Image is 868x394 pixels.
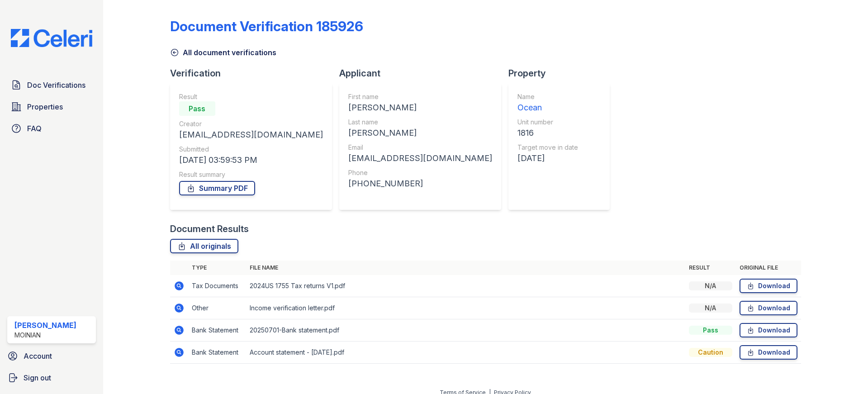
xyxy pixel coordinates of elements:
[179,181,255,195] a: Summary PDF
[348,152,492,165] div: [EMAIL_ADDRESS][DOMAIN_NAME]
[689,281,732,290] div: N/A
[170,18,363,34] div: Document Verification 185926
[246,261,685,275] th: File name
[7,119,96,138] a: FAQ
[517,127,578,139] div: 1816
[14,331,76,340] div: Moinian
[179,128,323,141] div: [EMAIL_ADDRESS][DOMAIN_NAME]
[517,101,578,114] div: Ocean
[188,275,246,297] td: Tax Documents
[246,342,685,364] td: Account statement - [DATE].pdf
[348,177,492,190] div: [PHONE_NUMBER]
[740,279,797,293] a: Download
[517,118,578,127] div: Unit number
[27,123,42,134] span: FAQ
[4,369,100,387] a: Sign out
[689,304,732,313] div: N/A
[246,275,685,297] td: 2024US 1755 Tax returns V1.pdf
[170,223,249,235] div: Document Results
[689,348,732,357] div: Caution
[7,76,96,94] a: Doc Verifications
[170,47,276,58] a: All document verifications
[170,67,339,80] div: Verification
[246,319,685,342] td: 20250701-Bank statement.pdf
[517,92,578,101] div: Name
[179,154,323,166] div: [DATE] 03:59:53 PM
[188,261,246,275] th: Type
[517,92,578,114] a: Name Ocean
[348,92,492,101] div: First name
[339,67,508,80] div: Applicant
[348,143,492,152] div: Email
[246,297,685,319] td: Income verification letter.pdf
[170,239,238,253] a: All originals
[689,326,732,335] div: Pass
[188,297,246,319] td: Other
[517,143,578,152] div: Target move in date
[4,347,100,365] a: Account
[24,372,51,383] span: Sign out
[740,345,797,360] a: Download
[188,319,246,342] td: Bank Statement
[179,92,323,101] div: Result
[4,29,100,47] img: CE_Logo_Blue-a8612792a0a2168367f1c8372b55b34899dd931a85d93a1a3d3e32e68fde9ad4.png
[24,351,52,361] span: Account
[740,323,797,337] a: Download
[179,119,323,128] div: Creator
[740,301,797,315] a: Download
[27,101,63,112] span: Properties
[179,101,215,116] div: Pass
[348,127,492,139] div: [PERSON_NAME]
[508,67,617,80] div: Property
[14,320,76,331] div: [PERSON_NAME]
[27,80,85,90] span: Doc Verifications
[685,261,736,275] th: Result
[348,101,492,114] div: [PERSON_NAME]
[179,170,323,179] div: Result summary
[517,152,578,165] div: [DATE]
[179,145,323,154] div: Submitted
[736,261,801,275] th: Original file
[348,118,492,127] div: Last name
[188,342,246,364] td: Bank Statement
[348,168,492,177] div: Phone
[7,98,96,116] a: Properties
